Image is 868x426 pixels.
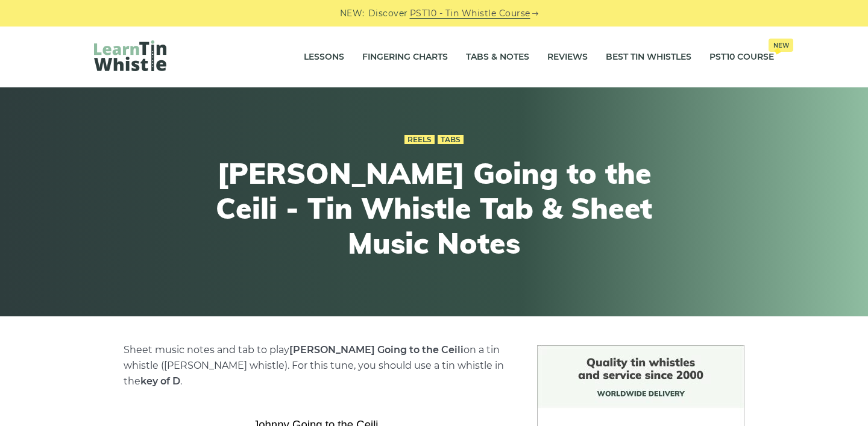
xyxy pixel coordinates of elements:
[606,42,691,72] a: Best Tin Whistles
[304,42,344,72] a: Lessons
[362,42,448,72] a: Fingering Charts
[547,42,588,72] a: Reviews
[124,342,508,389] p: Sheet music notes and tab to play on a tin whistle ([PERSON_NAME] whistle). For this tune, you sh...
[404,135,435,145] a: Reels
[212,156,656,260] h1: [PERSON_NAME] Going to the Ceili - Tin Whistle Tab & Sheet Music Notes
[438,135,464,145] a: Tabs
[769,39,793,52] span: New
[140,375,180,387] strong: key of D
[709,42,774,72] a: PST10 CourseNew
[94,40,166,71] img: LearnTinWhistle.com
[466,42,529,72] a: Tabs & Notes
[289,344,464,356] strong: [PERSON_NAME] Going to the Ceili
